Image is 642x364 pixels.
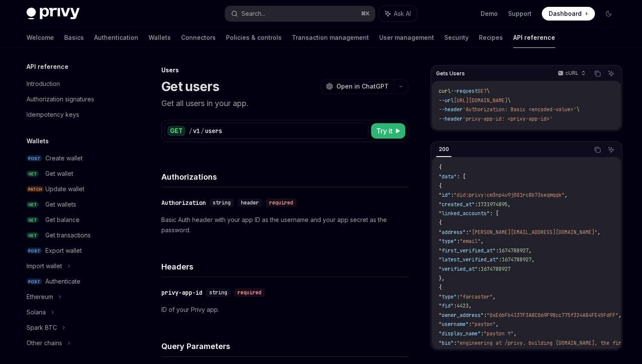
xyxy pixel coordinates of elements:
[513,27,555,48] a: API reference
[45,184,84,194] div: Update wallet
[27,109,79,120] div: Idempotency keys
[226,27,282,48] a: Policies & controls
[20,107,129,122] a: Idempotency keys
[475,201,478,208] span: :
[161,215,408,235] p: Basic Auth header with your app ID as the username and your app secret as the password.
[529,247,532,254] span: ,
[45,169,73,179] div: Get wallet
[454,302,457,309] span: :
[376,126,392,136] span: Try it
[439,97,454,104] span: --url
[490,349,493,355] span: :
[487,312,618,319] span: "0xE6bFb4137F3A8C069F98cc775f324A84FE45FdFF"
[27,79,60,89] div: Introduction
[439,183,442,189] span: {
[478,201,508,208] span: 1731974895
[189,127,192,135] div: /
[451,88,478,95] span: --request
[27,62,68,72] h5: API reference
[20,92,129,107] a: Authorization signatures
[161,98,408,109] p: Get all users in your app.
[439,293,457,300] span: "type"
[436,70,465,77] span: Gets Users
[493,293,496,300] span: ,
[45,199,76,210] div: Get wallets
[439,201,475,208] span: "created_at"
[27,155,42,162] span: POST
[439,330,481,337] span: "display_name"
[454,192,565,198] span: "did:privy:cm3np4u9j001rc8b73seqmqqk"
[292,27,369,48] a: Transaction management
[457,302,469,309] span: 4423
[454,340,457,346] span: :
[436,144,452,154] div: 200
[241,199,259,206] span: header
[167,126,185,136] div: GET
[209,289,227,296] span: string
[361,10,370,17] span: ⌘ K
[213,199,231,206] span: string
[439,284,442,291] span: {
[27,278,42,285] span: POST
[463,115,553,122] span: 'privy-app-id: <privy-app-id>'
[451,192,454,198] span: :
[321,79,394,94] button: Open in ChatGPT
[20,151,129,166] a: POSTCreate wallet
[20,243,129,258] a: POSTExport wallet
[379,27,434,48] a: User management
[161,66,408,74] div: Users
[379,6,417,21] button: Ask AI
[439,115,463,122] span: --header
[549,9,582,18] span: Dashboard
[193,127,200,135] div: v1
[27,232,39,239] span: GET
[481,266,511,272] span: 1674788927
[499,247,529,254] span: 1674788927
[496,247,499,254] span: :
[27,261,62,271] div: Import wallet
[64,27,84,48] a: Basics
[266,198,297,207] div: required
[487,88,490,95] span: \
[27,136,49,146] h5: Wallets
[481,330,484,337] span: :
[496,321,499,328] span: ,
[469,302,472,309] span: ,
[484,312,487,319] span: :
[27,338,62,348] div: Other chains
[439,340,454,346] span: "bio"
[27,292,53,302] div: Ethereum
[20,197,129,212] a: GETGet wallets
[149,27,171,48] a: Wallets
[606,68,617,79] button: Ask AI
[27,307,46,317] div: Solana
[508,201,511,208] span: ,
[394,9,411,18] span: Ask AI
[439,173,457,180] span: "data"
[161,288,202,297] div: privy-app-id
[45,230,91,240] div: Get transactions
[234,288,265,297] div: required
[478,266,481,272] span: :
[493,349,553,355] span: "[URL][DOMAIN_NAME]"
[371,123,405,139] button: Try it
[181,27,216,48] a: Connectors
[161,261,408,272] h4: Headers
[597,229,600,236] span: ,
[439,266,478,272] span: "verified_at"
[225,6,375,21] button: Search...⌘K
[577,106,580,113] span: \
[45,276,80,287] div: Authenticate
[27,171,39,177] span: GET
[439,192,451,198] span: "id"
[439,164,442,171] span: {
[553,66,589,81] button: cURL
[20,76,129,92] a: Introduction
[460,238,481,245] span: "email"
[484,330,514,337] span: "payton ↑"
[439,256,499,263] span: "latest_verified_at"
[457,238,460,245] span: :
[161,171,408,183] h4: Authorizations
[532,256,535,263] span: ,
[439,88,451,95] span: curl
